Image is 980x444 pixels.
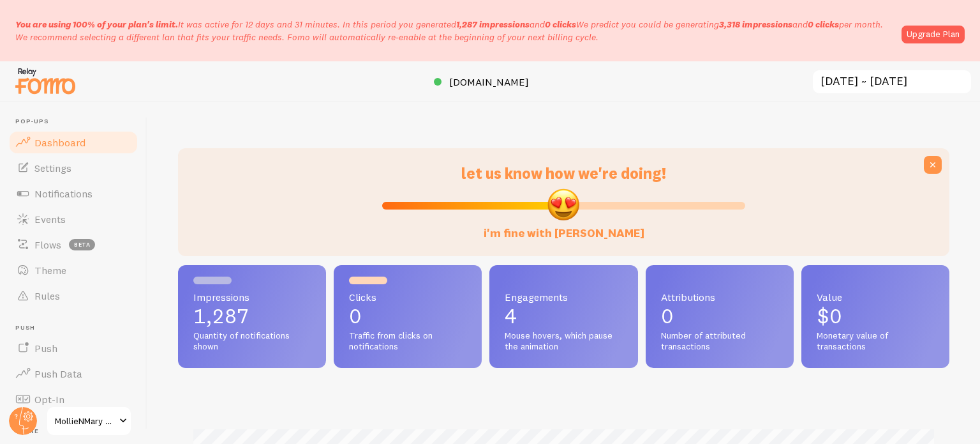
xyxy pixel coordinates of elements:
span: Mouse hovers, which pause the animation [505,330,622,353]
a: Theme [8,257,139,283]
span: Settings [34,162,71,174]
span: Events [34,213,66,226]
p: 1,287 [193,306,311,326]
span: Clicks [349,292,466,302]
a: Push Data [8,361,139,387]
b: 0 clicks [808,19,839,30]
span: Dashboard [34,136,85,149]
span: Push [15,324,139,332]
a: Flows beta [8,232,139,257]
span: Pop-ups [15,118,139,126]
a: Dashboard [8,130,139,155]
span: Number of attributed transactions [661,330,778,353]
a: Settings [8,155,139,181]
span: let us know how we're doing! [461,164,666,183]
span: MollieNMary LLC brands [55,413,115,429]
span: Value [817,292,934,302]
a: Upgrade Plan [902,26,965,43]
a: Opt-In [8,387,139,412]
span: $0 [817,303,842,328]
span: Push [34,342,57,355]
span: Notifications [34,187,93,200]
span: Opt-In [34,393,64,406]
label: i'm fine with [PERSON_NAME] [484,213,644,241]
span: and [719,19,839,30]
b: 0 clicks [545,19,576,30]
a: Push [8,335,139,361]
span: Traffic from clicks on notifications [349,330,466,353]
a: MollieNMary LLC brands [46,406,132,436]
img: emoji.png [546,187,581,222]
span: Quantity of notifications shown [193,330,311,353]
b: 3,318 impressions [719,19,792,30]
span: and [456,19,576,30]
span: Impressions [193,292,311,302]
p: 0 [661,306,778,326]
span: Attributions [661,292,778,302]
p: 4 [505,306,622,326]
span: Theme [34,264,66,277]
p: It was active for 12 days and 31 minutes. In this period you generated We predict you could be ge... [15,18,894,43]
span: Engagements [505,292,622,302]
span: beta [69,239,95,250]
span: Monetary value of transactions [817,330,934,353]
span: Push Data [34,367,82,380]
a: Events [8,206,139,232]
span: Flows [34,238,61,251]
b: 1,287 impressions [456,19,530,30]
p: 0 [349,306,466,326]
span: Rules [34,289,60,302]
a: Rules [8,283,139,309]
span: You are using 100% of your plan's limit. [15,19,178,30]
img: fomo-relay-logo-orange.svg [13,65,77,97]
a: Notifications [8,181,139,206]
